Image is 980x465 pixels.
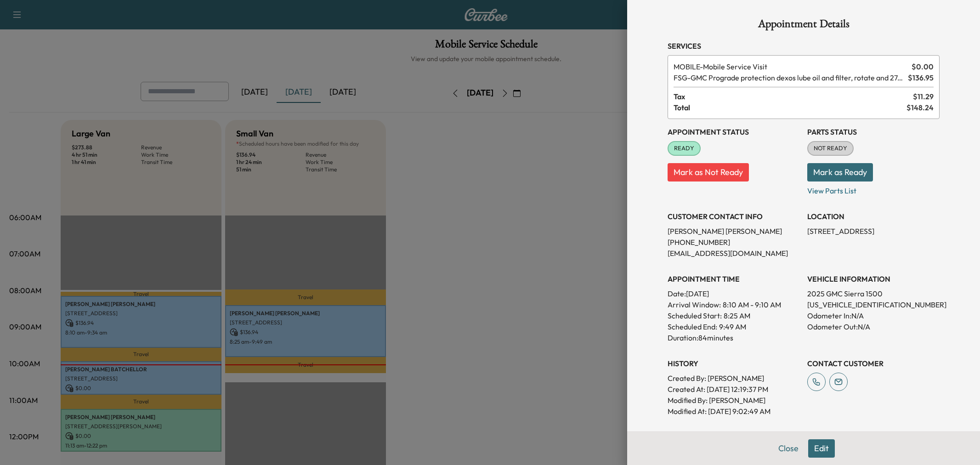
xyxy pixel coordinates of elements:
span: $ 11.29 [913,91,934,102]
span: GMC Prograde protection dexos lube oil and filter, rotate and 27-point inspection. [674,72,904,83]
h3: Appointment Status [668,126,800,137]
p: Odometer Out: N/A [807,321,940,332]
span: $ 136.95 [908,72,934,83]
h3: LOCATION [807,211,940,222]
span: $ 148.24 [906,102,934,113]
h3: APPOINTMENT TIME [668,273,800,284]
p: 2025 GMC Sierra 1500 [807,288,940,299]
span: Mobile Service Visit [674,61,908,72]
p: [PERSON_NAME] [PERSON_NAME] [668,226,800,237]
p: Odometer In: N/A [807,310,940,321]
p: Scheduled Start: [668,310,722,321]
h3: VEHICLE INFORMATION [807,273,940,284]
span: Total [674,102,906,113]
h3: Services [668,40,940,51]
p: [US_VEHICLE_IDENTIFICATION_NUMBER] [807,299,940,310]
h3: History [668,358,800,369]
p: Arrival Window: [668,299,800,310]
button: Mark as Ready [807,163,873,181]
p: Modified By : [PERSON_NAME] [668,395,800,406]
p: 9:49 AM [719,321,746,332]
span: 8:10 AM - 9:10 AM [723,299,781,310]
p: Created By : [PERSON_NAME] [668,373,800,384]
button: Edit [808,439,835,458]
h1: Appointment Details [668,18,940,33]
h3: CONTACT CUSTOMER [807,358,940,369]
span: Tax [674,91,913,102]
p: Created At : [DATE] 12:19:37 PM [668,384,800,395]
p: [EMAIL_ADDRESS][DOMAIN_NAME] [668,248,800,259]
p: [STREET_ADDRESS] [807,226,940,237]
p: 8:25 AM [724,310,750,321]
p: [PHONE_NUMBER] [668,237,800,248]
p: View Parts List [807,181,940,196]
h3: Parts Status [807,126,940,137]
p: Date: [DATE] [668,288,800,299]
p: Duration: 84 minutes [668,332,800,343]
button: Close [772,439,804,458]
span: $ 0.00 [912,61,934,72]
h3: CUSTOMER CONTACT INFO [668,211,800,222]
p: Scheduled End: [668,321,717,332]
span: READY [668,144,700,153]
p: Modified At : [DATE] 9:02:49 AM [668,406,800,417]
button: Mark as Not Ready [668,163,749,181]
span: NOT READY [808,144,853,153]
